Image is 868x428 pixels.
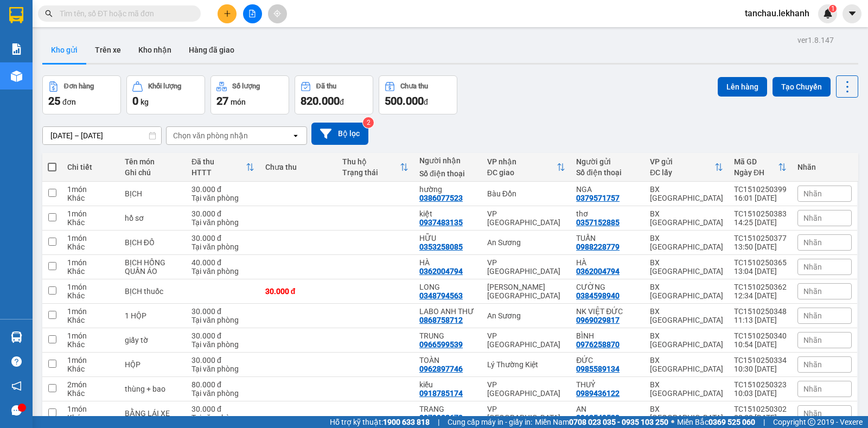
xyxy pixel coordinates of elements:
div: BỊCH [125,189,181,198]
div: Khác [67,413,114,422]
div: Số lượng [232,82,260,90]
div: HỘP [125,360,181,369]
div: Khác [67,291,114,300]
span: Nhãn [803,311,822,320]
span: Nhãn [803,238,822,247]
span: aim [273,10,281,17]
div: 2 món [67,380,114,389]
button: Kho gửi [42,37,86,63]
div: 0386077523 [419,194,463,202]
div: Tại văn phòng [192,218,254,227]
span: món [231,98,246,106]
div: VP [GEOGRAPHIC_DATA] [487,331,565,349]
div: 1 món [67,356,114,365]
button: file-add [243,4,262,23]
div: Mã GD [734,157,778,166]
span: ⚪️ [671,420,674,424]
div: THUỶ [576,380,639,389]
span: Nhãn [803,385,822,393]
div: TOÀN [419,356,476,365]
div: kiều [419,380,476,389]
div: TRANG [419,405,476,413]
div: TUẤN [576,234,639,242]
div: Khác [67,267,114,276]
div: 0357152885 [576,218,620,227]
span: Nhãn [803,189,822,198]
div: BX [GEOGRAPHIC_DATA] [650,380,723,398]
th: Toggle SortBy [337,153,414,182]
div: TC1510250399 [734,185,787,194]
div: BX [GEOGRAPHIC_DATA] [650,209,723,227]
span: Cung cấp máy in - giấy in: [448,416,532,428]
div: 1 món [67,307,114,316]
th: Toggle SortBy [482,153,571,182]
div: 11:13 [DATE] [734,316,787,324]
th: Toggle SortBy [644,153,729,182]
button: Số lượng27món [210,75,289,114]
strong: 0369 525 060 [709,418,755,426]
div: Tại văn phòng [192,316,254,324]
span: tanchau.lekhanh [736,7,818,20]
div: CƯỜNG [576,283,639,291]
div: TRUNG [419,331,476,340]
div: VP [GEOGRAPHIC_DATA] [487,405,565,422]
div: Chưa thu [400,82,428,90]
div: Thu hộ [342,157,400,166]
span: kg [141,98,149,106]
div: ver 1.8.147 [797,34,834,46]
div: TC1510250334 [734,356,787,365]
button: Lên hàng [718,77,767,97]
div: Chi tiết [67,163,114,171]
div: TC1510250377 [734,234,787,242]
div: BÌNH [576,331,639,340]
div: HÀ [576,258,639,267]
span: Nhãn [803,287,822,296]
div: Chọn văn phòng nhận [173,130,248,141]
div: Tại văn phòng [192,242,254,251]
button: Kho nhận [130,37,180,63]
sup: 2 [363,117,374,128]
div: ĐC lấy [650,168,714,177]
span: Nhãn [803,263,822,271]
div: Lý Thường Kiệt [487,360,565,369]
div: HTTT [192,168,246,177]
span: đ [340,98,344,106]
div: TC1510250302 [734,405,787,413]
img: icon-new-feature [823,9,833,18]
div: hường [419,185,476,194]
div: 40.000 đ [192,258,254,267]
div: kiệt [419,209,476,218]
button: Đã thu820.000đ [295,75,373,114]
button: Đơn hàng25đơn [42,75,121,114]
div: Khối lượng [148,82,181,90]
div: BX [GEOGRAPHIC_DATA] [650,283,723,300]
div: Nhãn [797,163,852,171]
div: 0379571757 [576,194,620,202]
div: Khác [67,218,114,227]
div: 0979932678 [419,413,463,422]
div: TC1510250340 [734,331,787,340]
span: Nhãn [803,214,822,222]
div: 30.000 đ [192,405,254,413]
div: BX [GEOGRAPHIC_DATA] [650,307,723,324]
div: NGA [576,185,639,194]
div: AN [576,405,639,413]
button: Hàng đã giao [180,37,243,63]
div: Số điện thoại [419,169,476,178]
div: TC1510250323 [734,380,787,389]
div: 1 món [67,331,114,340]
div: NK VIỆT ĐỨC [576,307,639,316]
div: Bàu Đồn [487,189,565,198]
div: Khác [67,242,114,251]
span: question-circle [11,356,22,367]
div: 10:03 [DATE] [734,389,787,398]
div: TC1510250348 [734,307,787,316]
div: 10:54 [DATE] [734,340,787,349]
div: BẰNG LÁI XE [125,409,181,418]
div: An Sương [487,311,565,320]
div: 0918785174 [419,389,463,398]
div: 0985589134 [576,365,620,373]
div: LABO ANH THƯ [419,307,476,316]
span: Hỗ trợ kỹ thuật: [330,416,430,428]
div: 0962897746 [419,365,463,373]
